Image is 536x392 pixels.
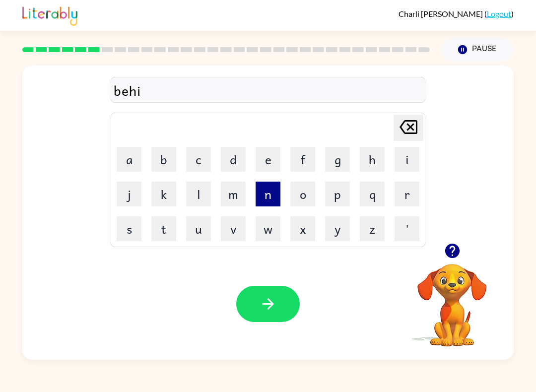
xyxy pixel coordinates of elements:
[325,147,350,172] button: g
[290,182,315,206] button: o
[117,216,141,241] button: s
[290,216,315,241] button: x
[399,9,484,18] span: Charli [PERSON_NAME]
[325,216,350,241] button: y
[256,182,280,206] button: n
[487,9,511,18] a: Logout
[402,249,502,348] video: Your browser must support playing .mp4 files to use Literably. Please try using another browser.
[395,216,419,241] button: '
[360,147,385,172] button: h
[151,216,176,241] button: t
[221,216,246,241] button: v
[325,182,350,206] button: p
[186,182,211,206] button: l
[290,147,315,172] button: f
[360,182,385,206] button: q
[22,4,77,26] img: Literably
[186,147,211,172] button: c
[399,9,514,18] div: ( )
[256,216,280,241] button: w
[395,182,419,206] button: r
[221,182,246,206] button: m
[442,38,514,61] button: Pause
[117,182,141,206] button: j
[186,216,211,241] button: u
[395,147,419,172] button: i
[114,80,422,101] div: behi
[117,147,141,172] button: a
[151,147,176,172] button: b
[151,182,176,206] button: k
[360,216,385,241] button: z
[256,147,280,172] button: e
[221,147,246,172] button: d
